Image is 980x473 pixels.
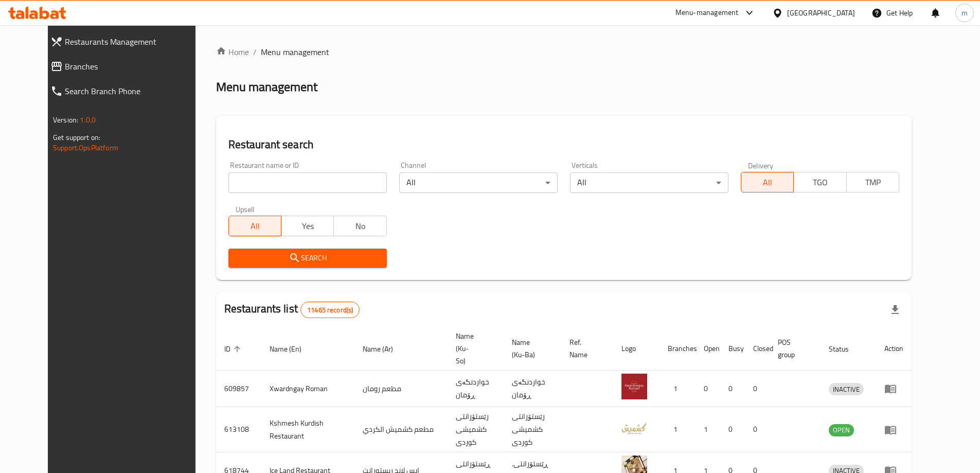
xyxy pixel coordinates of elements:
[961,7,968,19] span: m
[224,343,244,355] span: ID
[237,252,379,265] span: Search
[53,113,78,127] span: Version:
[720,407,745,452] td: 0
[228,249,387,268] button: Search
[778,336,808,361] span: POS group
[261,371,354,407] td: Xwardngay Roman
[333,216,386,236] button: No
[216,46,912,58] nav: breadcrumb
[301,305,359,315] span: 11465 record(s)
[236,205,255,213] label: Upsell
[745,407,770,452] td: 0
[621,415,647,441] img: Kshmesh Kurdish Restaurant
[829,424,854,436] div: OPEN
[233,219,277,234] span: All
[512,336,549,361] span: Name (Ku-Ba)
[884,424,903,436] div: Menu
[65,85,203,97] span: Search Branch Phone
[53,141,118,154] a: Support.OpsPlatform
[696,371,720,407] td: 0
[253,46,257,58] li: /
[745,371,770,407] td: 0
[851,175,895,190] span: TMP
[261,407,354,452] td: Kshmesh Kurdish Restaurant
[504,371,561,407] td: خواردنگەی ڕۆمان
[65,36,203,48] span: Restaurants Management
[829,424,854,436] span: OPEN
[286,219,330,234] span: Yes
[798,175,842,190] span: TGO
[829,343,862,355] span: Status
[748,162,774,169] label: Delivery
[448,407,504,452] td: رێستۆرانتی کشمیشى كوردى
[787,7,855,19] div: [GEOGRAPHIC_DATA]
[569,336,601,361] span: Ref. Name
[216,371,261,407] td: 609857
[216,46,249,58] a: Home
[660,327,696,371] th: Branches
[228,172,387,193] input: Search for restaurant name or ID..
[745,175,790,190] span: All
[216,407,261,452] td: 613108
[696,407,720,452] td: 1
[745,327,770,371] th: Closed
[261,46,329,58] span: Menu management
[53,131,100,144] span: Get support on:
[228,137,899,152] h2: Restaurant search
[42,54,211,79] a: Branches
[300,302,360,318] div: Total records count
[884,382,903,395] div: Menu
[570,172,728,193] div: All
[829,383,864,395] span: INACTIVE
[883,297,907,322] div: Export file
[42,29,211,54] a: Restaurants Management
[876,327,912,371] th: Action
[228,216,281,236] button: All
[720,327,745,371] th: Busy
[42,79,211,103] a: Search Branch Phone
[660,407,696,452] td: 1
[504,407,561,452] td: رێستۆرانتی کشمیشى كوردى
[354,407,448,452] td: مطعم كشميش الكردي
[660,371,696,407] td: 1
[399,172,558,193] div: All
[363,343,406,355] span: Name (Ar)
[354,371,448,407] td: مطعم رومان
[621,374,647,399] img: Xwardngay Roman
[65,60,203,73] span: Branches
[793,172,846,192] button: TGO
[216,79,317,95] h2: Menu management
[613,327,660,371] th: Logo
[696,327,720,371] th: Open
[720,371,745,407] td: 0
[270,343,315,355] span: Name (En)
[80,113,96,127] span: 1.0.0
[829,383,864,395] div: INACTIVE
[846,172,899,192] button: TMP
[741,172,794,192] button: All
[456,330,491,367] span: Name (Ku-So)
[338,219,382,234] span: No
[281,216,334,236] button: Yes
[448,371,504,407] td: خواردنگەی ڕۆمان
[675,7,739,19] div: Menu-management
[224,301,360,318] h2: Restaurants list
